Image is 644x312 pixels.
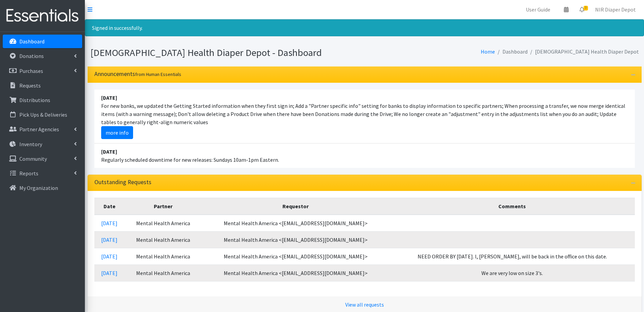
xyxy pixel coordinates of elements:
p: Distributions [19,97,50,103]
p: Donations [19,53,44,59]
td: Mental Health America [125,215,202,232]
td: Mental Health America [125,231,202,248]
th: Date [94,198,125,215]
td: Mental Health America <[EMAIL_ADDRESS][DOMAIN_NAME]> [201,215,390,232]
span: 3 [584,6,588,11]
a: Pick Ups & Deliveries [3,108,82,121]
a: [DATE] [101,253,117,260]
a: Requests [3,79,82,92]
a: [DATE] [101,270,117,276]
a: more info [101,126,133,139]
p: Partner Agencies [19,126,59,133]
h3: Announcements [94,71,181,78]
th: Requestor [201,198,390,215]
a: View all requests [345,301,384,308]
td: Mental Health America [125,248,202,265]
h3: Outstanding Requests [94,179,151,186]
a: User Guide [520,3,556,16]
a: [DATE] [101,236,117,243]
td: Mental Health America [125,265,202,281]
p: My Organization [19,184,58,191]
td: Mental Health America <[EMAIL_ADDRESS][DOMAIN_NAME]> [201,231,390,248]
li: [DEMOGRAPHIC_DATA] Health Diaper Depot [528,47,639,57]
a: Distributions [3,93,82,107]
p: Community [19,155,47,162]
strong: [DATE] [101,148,117,155]
img: HumanEssentials [3,4,82,27]
a: Community [3,152,82,165]
p: Reports [19,170,38,177]
td: Mental Health America <[EMAIL_ADDRESS][DOMAIN_NAME]> [201,265,390,281]
a: My Organization [3,181,82,195]
th: Comments [390,198,634,215]
li: Dashboard [495,47,528,57]
a: Reports [3,167,82,180]
a: Purchases [3,64,82,78]
p: Pick Ups & Deliveries [19,111,67,118]
small: from Human Essentials [135,71,181,77]
a: [DATE] [101,220,117,227]
a: NIR Diaper Depot [590,3,641,16]
a: Donations [3,49,82,63]
a: Dashboard [3,35,82,48]
a: Partner Agencies [3,122,82,136]
li: Regularly scheduled downtime for new releases: Sundays 10am-1pm Eastern. [94,143,635,168]
a: Inventory [3,137,82,151]
td: We are very low on size 3's. [390,265,634,281]
li: For new banks, we updated the Getting Started information when they first sign in; Add a "Partner... [94,90,635,143]
th: Partner [125,198,202,215]
p: Dashboard [19,38,44,45]
td: NEED ORDER BY [DATE]. I, [PERSON_NAME], will be back in the office on this date. [390,248,634,265]
td: Mental Health America <[EMAIL_ADDRESS][DOMAIN_NAME]> [201,248,390,265]
h1: [DEMOGRAPHIC_DATA] Health Diaper Depot - Dashboard [90,47,362,59]
a: Home [481,48,495,55]
strong: [DATE] [101,94,117,101]
p: Requests [19,82,41,89]
p: Inventory [19,141,42,148]
p: Purchases [19,67,43,74]
div: Signed in successfully. [85,19,644,36]
a: 3 [574,3,590,16]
